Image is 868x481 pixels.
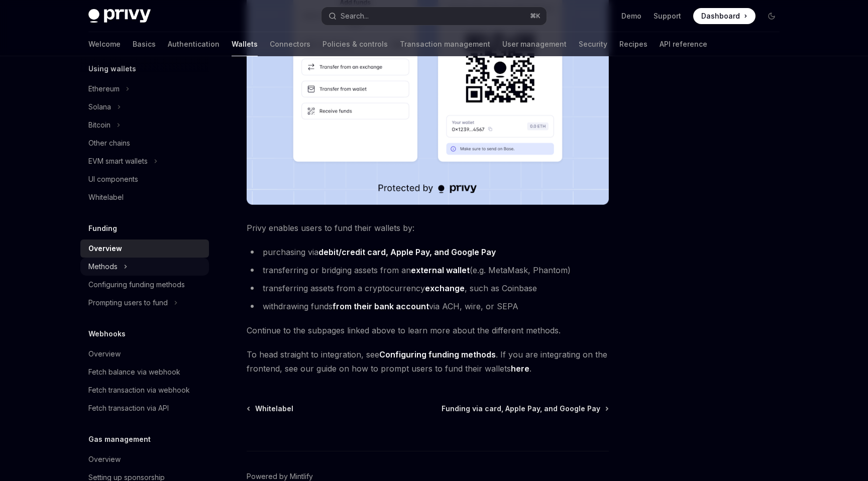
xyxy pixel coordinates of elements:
[88,384,190,396] div: Fetch transaction via webhook
[80,258,209,276] button: Toggle Methods section
[80,450,209,468] a: Overview
[133,32,156,56] a: Basics
[764,8,780,24] button: Toggle dark mode
[88,119,111,131] div: Bitcoin
[88,222,117,234] h5: Funding
[318,247,496,257] strong: debit/credit card, Apple Pay, and Google Pay
[80,363,209,381] a: Fetch balance via webhook
[80,116,209,134] button: Toggle Bitcoin section
[88,137,130,149] div: Other chains
[232,32,258,56] a: Wallets
[88,279,185,291] div: Configuring funding methods
[411,265,470,275] strong: external wallet
[80,188,209,206] a: Whitelabel
[80,399,209,417] a: Fetch transaction via API
[502,32,567,56] a: User management
[88,173,138,185] div: UI components
[80,134,209,152] a: Other chains
[88,348,121,360] div: Overview
[270,32,310,56] a: Connectors
[411,265,470,276] a: external wallet
[88,243,122,255] div: Overview
[248,404,293,414] a: Whitelabel
[80,381,209,399] a: Fetch transaction via webhook
[579,32,607,56] a: Security
[442,404,608,414] a: Funding via card, Apple Pay, and Google Pay
[379,349,496,360] a: Configuring funding methods
[621,11,641,21] a: Demo
[425,283,465,294] a: exchange
[88,9,151,23] img: dark logo
[247,245,609,259] li: purchasing via
[247,263,609,277] li: transferring or bridging assets from an (e.g. MetaMask, Phantom)
[247,281,609,295] li: transferring assets from a cryptocurrency , such as Coinbase
[168,32,220,56] a: Authentication
[660,32,707,56] a: API reference
[80,345,209,363] a: Overview
[247,299,609,313] li: withdrawing funds via ACH, wire, or SEPA
[88,101,111,113] div: Solana
[88,297,168,309] div: Prompting users to fund
[88,366,180,378] div: Fetch balance via webhook
[88,191,124,203] div: Whitelabel
[88,433,151,445] h5: Gas management
[80,239,209,258] a: Overview
[88,83,120,95] div: Ethereum
[530,12,540,20] span: ⌘ K
[654,11,681,21] a: Support
[80,276,209,294] a: Configuring funding methods
[322,32,388,56] a: Policies & controls
[693,8,755,24] a: Dashboard
[442,404,600,414] span: Funding via card, Apple Pay, and Google Pay
[247,221,609,235] span: Privy enables users to fund their wallets by:
[247,323,609,337] span: Continue to the subpages linked above to learn more about the different methods.
[400,32,490,56] a: Transaction management
[88,261,118,273] div: Methods
[247,347,609,376] span: To head straight to integration, see . If you are integrating on the frontend, see our guide on h...
[341,10,369,22] div: Search...
[88,328,126,340] h5: Webhooks
[88,402,169,414] div: Fetch transaction via API
[80,294,209,312] button: Toggle Prompting users to fund section
[333,301,429,312] a: from their bank account
[255,404,293,414] span: Whitelabel
[80,80,209,98] button: Toggle Ethereum section
[318,247,496,258] a: debit/credit card, Apple Pay, and Google Pay
[511,364,529,374] a: here
[88,453,121,465] div: Overview
[701,11,740,21] span: Dashboard
[88,32,121,56] a: Welcome
[80,170,209,188] a: UI components
[88,155,148,167] div: EVM smart wallets
[321,7,547,25] button: Open search
[619,32,647,56] a: Recipes
[80,152,209,170] button: Toggle EVM smart wallets section
[80,98,209,116] button: Toggle Solana section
